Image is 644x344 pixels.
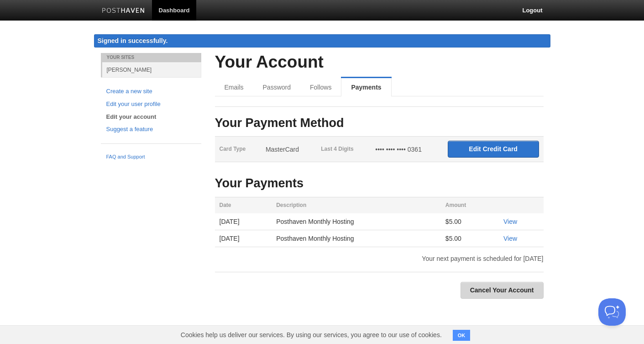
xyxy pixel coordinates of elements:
[503,235,517,242] a: View
[94,34,550,48] div: Signed in successfully.
[106,125,196,134] a: Suggest a feature
[441,197,499,214] th: Amount
[106,100,196,109] a: Edit your user profile
[215,177,544,191] h3: Your Payments
[441,213,499,230] td: $5.00
[453,330,471,341] button: OK
[106,153,196,161] a: FAQ and Support
[102,62,201,77] a: [PERSON_NAME]
[215,197,272,214] th: Date
[272,230,441,247] td: Posthaven Monthly Hosting
[208,255,550,262] div: Your next payment is scheduled for [DATE]
[300,78,341,96] a: Follows
[448,141,539,158] input: Edit Credit Card
[215,78,253,96] a: Emails
[316,137,371,162] th: Last 4 Digits
[598,298,626,326] iframe: Help Scout Beacon - Open
[215,137,261,162] th: Card Type
[172,326,451,344] span: Cookies help us deliver our services. By using our services, you agree to our use of cookies.
[441,230,499,247] td: $5.00
[371,137,443,162] td: •••• •••• •••• 0361
[102,8,145,15] img: Posthaven-bar
[101,53,201,62] li: Your Sites
[261,137,316,162] td: MasterCard
[461,282,544,299] a: Cancel Your Account
[215,213,272,230] td: [DATE]
[215,116,544,130] h3: Your Payment Method
[106,112,196,122] a: Edit your account
[253,78,300,96] a: Password
[341,78,391,96] a: Payments
[272,197,441,214] th: Description
[503,218,517,225] a: View
[215,230,272,247] td: [DATE]
[272,213,441,230] td: Posthaven Monthly Hosting
[215,53,544,72] h2: Your Account
[106,87,196,96] a: Create a new site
